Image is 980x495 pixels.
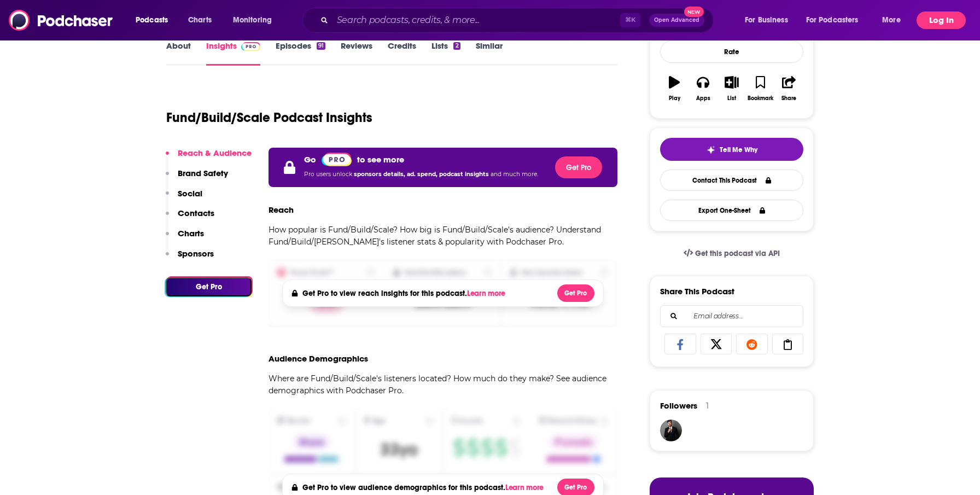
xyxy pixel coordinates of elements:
[701,334,732,354] a: Share on X/Twitter
[302,483,547,492] h4: Get Pro to view audience demographics for this podcast.
[737,11,802,29] button: open menu
[467,289,509,298] button: Learn more
[684,7,704,17] span: New
[322,152,352,166] a: Pro website
[660,305,803,327] div: Search followers
[178,168,228,178] p: Brand Safety
[669,95,680,102] div: Play
[660,170,803,191] a: Contact This Podcast
[775,69,803,108] button: Share
[649,14,704,27] button: Open AdvancedNew
[166,228,204,248] button: Charts
[178,228,204,238] p: Charts
[660,138,803,161] button: tell me why sparkleTell Me Why
[166,148,252,168] button: Reach & Audience
[476,40,503,66] a: Similar
[431,40,460,66] a: Lists2
[772,334,804,354] a: Copy Link
[166,248,214,269] button: Sponsors
[225,11,286,29] button: open menu
[660,40,803,63] div: Rate
[695,249,780,258] span: Get this podcast via API
[166,40,191,66] a: About
[206,40,260,66] a: InsightsPodchaser Pro
[874,11,914,29] button: open menu
[269,224,617,248] p: How popular is Fund/Build/Scale? How big is Fund/Build/Scale's audience? Understand Fund/Build/[P...
[181,11,218,29] a: Charts
[178,148,252,158] p: Reach & Audience
[696,95,710,102] div: Apps
[166,168,228,188] button: Brand Safety
[781,95,796,102] div: Share
[746,69,774,108] button: Bookmark
[269,205,294,215] h3: Reach
[302,289,509,298] h4: Get Pro to view reach insights for this podcast.
[660,420,682,441] img: JohirMia
[269,353,368,364] h3: Audience Demographics
[166,208,214,228] button: Contacts
[317,42,325,50] div: 91
[882,13,901,28] span: More
[660,286,734,296] h3: Share This Podcast
[128,11,182,29] button: open menu
[178,188,202,199] p: Social
[707,145,715,154] img: tell me why sparkle
[304,166,538,183] p: Pro users unlock and much more.
[178,208,214,218] p: Contacts
[166,109,372,126] h1: Fund/Build/Scale Podcast Insights
[675,240,789,267] a: Get this podcast via API
[717,69,746,108] button: List
[736,334,768,354] a: Share on Reddit
[660,200,803,221] button: Export One-Sheet
[313,8,724,33] div: Search podcasts, credits, & more...
[620,13,640,27] span: ⌘ K
[689,69,717,108] button: Apps
[727,95,736,102] div: List
[188,13,212,28] span: Charts
[664,334,696,354] a: Share on Facebook
[555,156,602,178] button: Get Pro
[660,400,697,411] span: Followers
[304,154,316,165] p: Go
[357,154,404,165] p: to see more
[269,372,617,397] p: Where are Fund/Build/Scale's listeners located? How much do they make? See audience demographics ...
[720,145,757,154] span: Tell Me Why
[166,188,202,208] button: Social
[745,13,788,28] span: For Business
[178,248,214,259] p: Sponsors
[557,284,594,302] button: Get Pro
[276,40,325,66] a: Episodes91
[332,11,620,29] input: Search podcasts, credits, & more...
[136,13,168,28] span: Podcasts
[341,40,372,66] a: Reviews
[917,11,966,29] button: Log In
[241,42,260,51] img: Podchaser Pro
[388,40,416,66] a: Credits
[9,10,114,31] img: Podchaser - Follow, Share and Rate Podcasts
[453,42,460,50] div: 2
[322,153,352,166] img: Podchaser Pro
[799,11,874,29] button: open menu
[706,401,709,411] div: 1
[654,18,699,23] span: Open Advanced
[166,277,252,296] button: Get Pro
[669,306,794,327] input: Email address...
[660,69,689,108] button: Play
[806,13,859,28] span: For Podcasters
[505,484,547,492] button: Learn more
[354,171,491,178] span: sponsors details, ad. spend, podcast insights
[233,13,272,28] span: Monitoring
[748,95,773,102] div: Bookmark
